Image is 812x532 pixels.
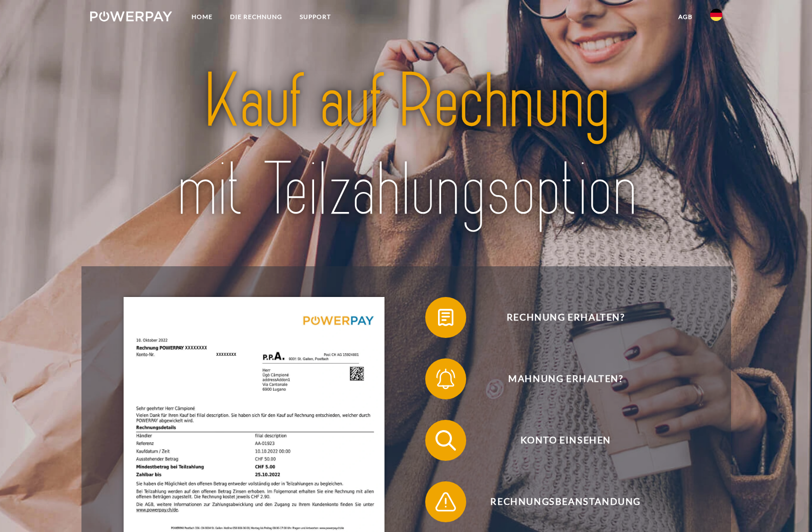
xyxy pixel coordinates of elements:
[425,358,692,399] button: Mahnung erhalten?
[710,9,722,21] img: de
[433,428,459,453] img: qb_search.svg
[433,489,459,515] img: qb_warning.svg
[121,53,691,239] img: title-powerpay_de.svg
[425,481,692,522] button: Rechnungsbeanstandung
[440,297,691,338] span: Rechnung erhalten?
[433,366,459,392] img: qb_bell.svg
[440,481,691,522] span: Rechnungsbeanstandung
[670,8,701,26] a: agb
[183,8,221,26] a: Home
[771,491,804,524] iframe: Button to launch messaging window
[425,297,692,338] button: Rechnung erhalten?
[433,305,459,330] img: qb_bill.svg
[221,8,291,26] a: DIE RECHNUNG
[440,358,691,399] span: Mahnung erhalten?
[425,420,692,461] button: Konto einsehen
[440,420,691,461] span: Konto einsehen
[90,11,173,22] img: logo-powerpay-white.svg
[291,8,340,26] a: SUPPORT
